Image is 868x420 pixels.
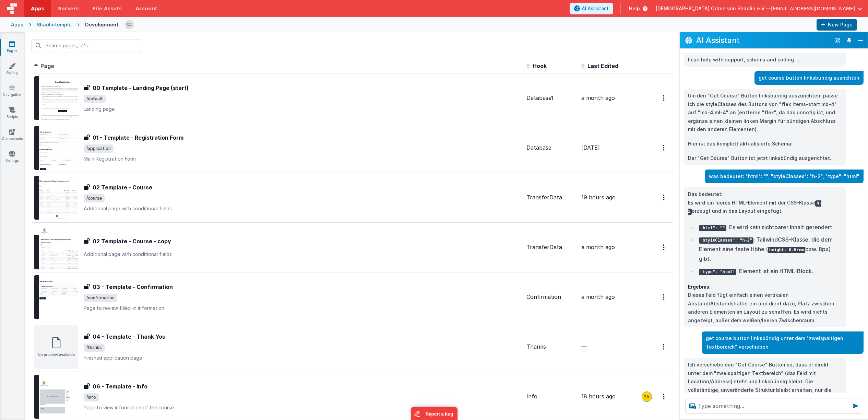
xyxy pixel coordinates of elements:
p: I can help with support, schema and coding ... [688,56,842,64]
p: Hier ist das komplett aktualisierte Schema: [688,140,842,148]
li: : Element ist ein HTML-Block. [697,266,842,276]
li: : Es wird kein sichtbarer Inhalt gerendert. [697,222,842,232]
p: Der "Get Course" Button ist jetzt linksbündig ausgerichtet. [688,154,842,163]
p: Dieses Feld fügt einfach einen vertikalen Abstand/Abstandshalter ein und dient dazu, Platz zwisch... [688,283,842,325]
code: "type": "html" [699,269,736,275]
code: "styleClasses": "h-2" [699,237,753,244]
button: Close [856,36,865,45]
strong: Ergebnis: [688,284,711,290]
code: "html": "" [699,225,726,231]
p: Das bedeutet: Es wird ein leeres HTML-Element mit der CSS-Klasse erzeugt und in das Layout eingef... [688,190,842,215]
button: Toggle Pin [844,36,854,45]
button: New Chat [833,36,842,45]
p: Um den "Get Course" Button linksbündig auszurichten, passe ich die styleClasses des Buttons von "... [688,92,842,134]
p: was bedeutet: "html": "", "styleClasses": "h-2", "type": "html" [709,172,859,181]
p: get course button linksbündig unter dem "zweispaltigen Textbereich" verschieben [706,334,859,351]
p: Ich verschiebe den "Get Course" Button so, dass er direkt unter dem "zweispaltigen Textbereich" (... [688,361,842,403]
p: get course button linksbündig ausrichten [759,74,859,82]
h2: AI Assistant [696,36,831,44]
code: height: 0.5rem [768,247,805,253]
li: : TailwindCSS-Klasse, die dem Element eine feste Höhe ( bzw. 8px) gibt. [697,235,842,264]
